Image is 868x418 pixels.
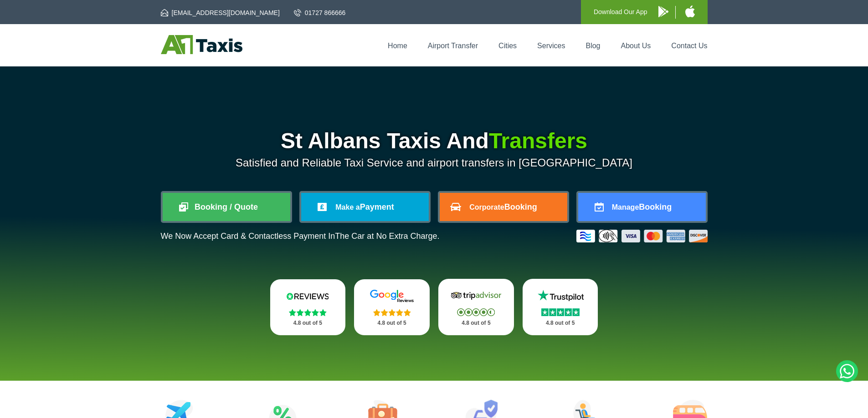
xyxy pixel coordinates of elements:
[671,42,707,50] a: Contact Us
[161,8,280,17] a: [EMAIL_ADDRESS][DOMAIN_NAME]
[365,289,419,303] img: Google
[594,6,647,18] p: Download Our App
[541,308,580,316] img: Stars
[301,193,429,221] a: Make aPayment
[428,42,478,50] a: Airport Transfer
[438,279,514,335] a: Tripadvisor Stars 4.8 out of 5
[533,289,588,302] img: Trustpilot
[294,8,346,17] a: 01727 866666
[449,289,503,302] img: Tripadvisor
[489,129,587,153] span: Transfers
[440,193,567,221] a: CorporateBooking
[161,35,242,54] img: A1 Taxis St Albans LTD
[289,309,327,316] img: Stars
[612,203,639,211] span: Manage
[523,279,598,335] a: Trustpilot Stars 4.8 out of 5
[364,317,420,329] p: 4.8 out of 5
[163,193,290,221] a: Booking / Quote
[537,42,565,50] a: Services
[161,156,708,169] p: Satisfied and Reliable Taxi Service and airport transfers in [GEOGRAPHIC_DATA]
[448,317,504,329] p: 4.8 out of 5
[658,6,668,17] img: A1 Taxis Android App
[457,308,495,316] img: Stars
[576,230,708,242] img: Credit And Debit Cards
[469,203,504,211] span: Corporate
[578,193,706,221] a: ManageBooking
[270,279,346,335] a: Reviews.io Stars 4.8 out of 5
[354,279,430,335] a: Google Stars 4.8 out of 5
[335,232,439,241] span: The Car at No Extra Charge.
[498,42,517,50] a: Cities
[621,42,651,50] a: About Us
[280,289,335,303] img: Reviews.io
[586,42,600,50] a: Blog
[388,42,407,50] a: Home
[685,5,695,17] img: A1 Taxis iPhone App
[161,232,440,241] p: We Now Accept Card & Contactless Payment In
[373,309,411,316] img: Stars
[335,203,360,211] span: Make a
[533,317,588,329] p: 4.8 out of 5
[161,130,708,152] h1: St Albans Taxis And
[280,317,336,329] p: 4.8 out of 5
